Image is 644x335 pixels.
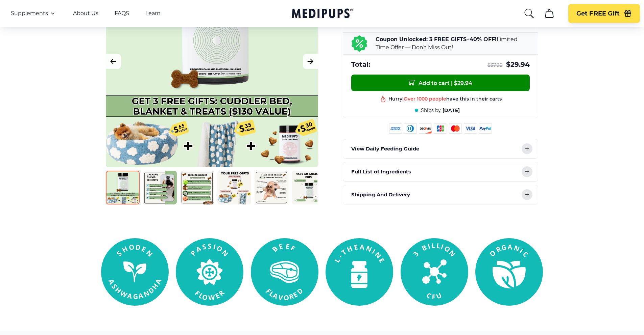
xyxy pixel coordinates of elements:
[487,62,503,68] span: $ 37.99
[389,123,492,134] img: payment methods
[292,171,326,204] img: Calming Dog Chews | Natural Dog Supplements
[506,60,530,69] span: $ 29.94
[351,145,419,153] p: View Daily Feeding Guide
[73,10,98,17] a: About Us
[470,36,497,43] b: 40% OFF!
[421,107,441,114] span: Ships by
[388,96,502,102] div: Hurry! have this in their carts
[443,107,460,114] span: [DATE]
[255,171,288,204] img: Calming Dog Chews | Natural Dog Supplements
[409,79,472,86] span: Add to cart | $ 29.94
[376,35,530,52] p: + Limited Time Offer — Don’t Miss Out!
[524,8,534,19] button: search
[180,171,214,204] img: Calming Dog Chews | Natural Dog Supplements
[11,9,57,18] button: Supplements
[376,36,467,43] b: Coupon Unlocked: 3 FREE GIFTS
[576,10,620,18] span: Get FREE Gift
[351,60,370,69] span: Total:
[404,96,446,102] span: Over 1000 people
[351,191,410,199] p: Shipping And Delivery
[115,10,129,17] a: FAQS
[541,5,557,22] button: cart
[351,75,530,91] button: Add to cart | $29.94
[106,171,140,204] img: Calming Dog Chews | Natural Dog Supplements
[568,4,640,23] button: Get FREE Gift
[145,10,161,17] a: Learn
[143,171,177,204] img: Calming Dog Chews | Natural Dog Supplements
[217,171,251,204] img: Calming Dog Chews | Natural Dog Supplements
[106,54,121,69] button: Previous Image
[351,168,411,176] p: Full List of Ingredients
[11,10,48,17] span: Supplements
[292,7,353,21] a: Medipups
[303,54,318,69] button: Next Image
